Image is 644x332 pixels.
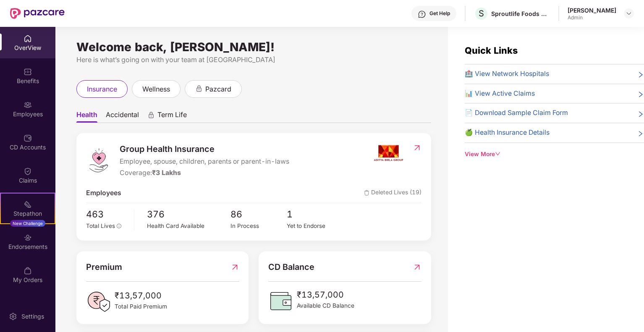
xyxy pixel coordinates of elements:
[24,233,32,242] img: svg+xml;base64,PHN2ZyBpZD0iRW5kb3JzZW1lbnRzIiB4bWxucz0iaHR0cDovL3d3dy53My5vcmcvMjAwMC9zdmciIHdpZH...
[24,68,32,76] img: svg+xml;base64,PHN2ZyBpZD0iQmVuZWZpdHMiIHhtbG5zPSJodHRwOi8vd3d3LnczLm9yZy8yMDAwL3N2ZyIgd2lkdGg9Ij...
[9,312,17,321] img: svg+xml;base64,PHN2ZyBpZD0iU2V0dGluZy0yMHgyMCIgeG1sbnM9Imh0dHA6Ly93d3cudzMub3JnLzIwMDAvc3ZnIiB3aW...
[568,6,616,14] div: [PERSON_NAME]
[297,301,354,311] span: Available CD Balance
[24,200,32,209] img: svg+xml;base64,PHN2ZyB4bWxucz0iaHR0cDovL3d3dy53My5vcmcvMjAwMC9zdmciIHdpZHRoPSIyMSIgaGVpZ2h0PSIyMC...
[495,151,501,157] span: down
[287,207,343,222] span: 1
[413,261,421,274] img: RedirectIcon
[147,111,155,119] div: animation
[86,222,115,229] span: Total Lives
[637,110,644,118] span: right
[637,129,644,138] span: right
[10,220,45,227] div: New Challenge
[24,134,32,142] img: svg+xml;base64,PHN2ZyBpZD0iQ0RfQWNjb3VudHMiIGRhdGEtbmFtZT0iQ0QgQWNjb3VudHMiIHhtbG5zPSJodHRwOi8vd3...
[491,10,550,18] div: Sproutlife Foods Private Limited
[76,44,431,50] div: Welcome back, [PERSON_NAME]!
[86,148,111,173] img: logo
[86,188,121,199] span: Employees
[24,101,32,109] img: svg+xml;base64,PHN2ZyBpZD0iRW1wbG95ZWVzIiB4bWxucz0iaHR0cDovL3d3dy53My5vcmcvMjAwMC9zdmciIHdpZHRoPS...
[465,89,535,99] span: 📊 View Active Claims
[230,222,286,230] div: In Process
[87,84,117,94] span: insurance
[418,10,426,18] img: svg+xml;base64,PHN2ZyBpZD0iSGVscC0zMngzMiIgeG1sbnM9Imh0dHA6Ly93d3cudzMub3JnLzIwMDAvc3ZnIiB3aWR0aD...
[115,289,167,302] span: ₹13,57,000
[364,190,369,196] img: deleteIcon
[106,110,139,123] span: Accidental
[637,90,644,99] span: right
[297,288,354,301] span: ₹13,57,000
[479,8,484,18] span: S
[24,167,32,175] img: svg+xml;base64,PHN2ZyBpZD0iQ2xhaW0iIHhtbG5zPSJodHRwOi8vd3d3LnczLm9yZy8yMDAwL3N2ZyIgd2lkdGg9IjIwIi...
[465,45,518,56] span: Quick Links
[373,143,404,164] img: insurerIcon
[152,169,181,177] span: ₹3 Lakhs
[230,207,286,222] span: 86
[568,14,616,21] div: Admin
[157,110,187,123] span: Term Life
[115,302,167,311] span: Total Paid Premium
[230,261,239,274] img: RedirectIcon
[120,143,289,156] span: Group Health Insurance
[465,108,568,118] span: 📄 Download Sample Claim Form
[626,10,632,17] img: svg+xml;base64,PHN2ZyBpZD0iRHJvcGRvd24tMzJ4MzIiIHhtbG5zPSJodHRwOi8vd3d3LnczLm9yZy8yMDAwL3N2ZyIgd2...
[413,144,421,152] img: RedirectIcon
[195,85,203,92] div: animation
[429,10,450,17] div: Get Help
[24,267,32,275] img: svg+xml;base64,PHN2ZyBpZD0iTXlfT3JkZXJzIiBkYXRhLW5hbWU9Ik15IE9yZGVycyIgeG1sbnM9Imh0dHA6Ly93d3cudz...
[147,222,231,230] div: Health Card Available
[86,207,128,222] span: 463
[1,209,55,218] div: Stepathon
[76,55,431,65] div: Here is what’s going on with your team at [GEOGRAPHIC_DATA]
[465,150,644,159] div: View More
[120,157,289,167] span: Employee, spouse, children, parents or parent-in-laws
[24,34,32,43] img: svg+xml;base64,PHN2ZyBpZD0iSG9tZSIgeG1sbnM9Imh0dHA6Ly93d3cudzMub3JnLzIwMDAvc3ZnIiB3aWR0aD0iMjAiIG...
[147,207,231,222] span: 376
[205,84,231,94] span: pazcard
[120,168,289,178] div: Coverage:
[268,288,293,314] img: CDBalanceIcon
[86,261,122,274] span: Premium
[637,71,644,79] span: right
[364,188,421,199] span: Deleted Lives (19)
[117,224,122,229] span: info-circle
[142,84,170,94] span: wellness
[465,128,550,138] span: 🍏 Health Insurance Details
[19,312,47,321] div: Settings
[86,289,111,314] img: PaidPremiumIcon
[287,222,343,230] div: Yet to Endorse
[10,8,65,19] img: New Pazcare Logo
[465,69,549,79] span: 🏥 View Network Hospitals
[268,261,314,274] span: CD Balance
[76,110,97,123] span: Health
